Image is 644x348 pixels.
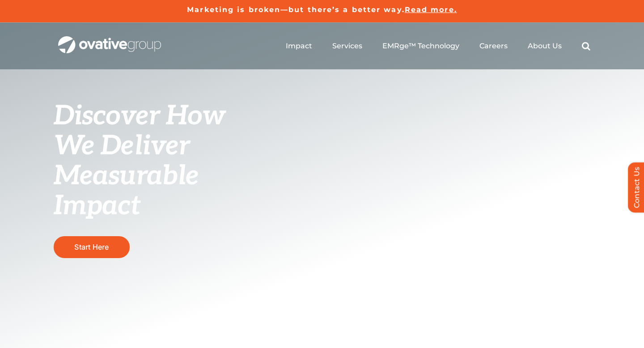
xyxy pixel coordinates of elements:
nav: Menu [286,32,590,60]
a: Read more. [405,5,457,14]
a: EMRge™ Technology [382,42,459,51]
a: Start Here [54,236,130,258]
a: Search [582,42,590,51]
span: We Deliver Measurable Impact [54,130,199,222]
span: Start Here [74,242,109,251]
a: Services [332,42,362,51]
a: Marketing is broken—but there’s a better way. [187,5,405,14]
a: Impact [286,42,312,51]
span: Discover How [54,100,225,132]
a: Careers [479,42,508,51]
a: OG_Full_horizontal_WHT [58,35,161,44]
a: About Us [528,42,562,51]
